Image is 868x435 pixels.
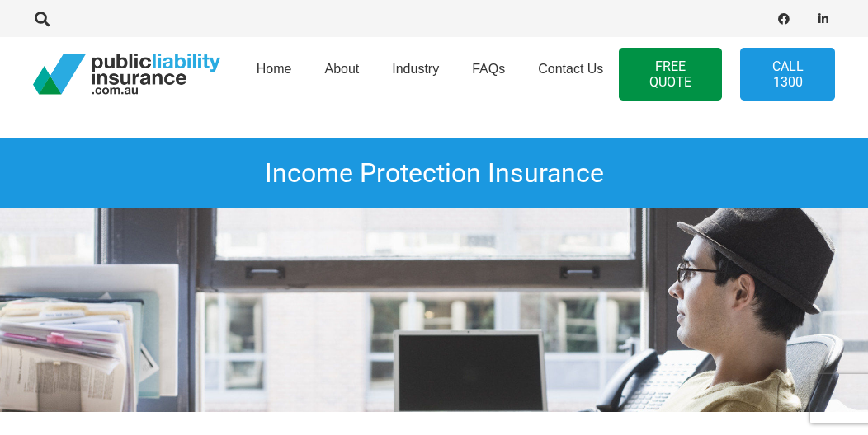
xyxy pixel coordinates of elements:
a: Call 1300 [740,48,835,101]
a: pli_logotransparent [33,54,220,95]
span: Industry [392,62,439,76]
a: Facebook [772,7,795,30]
a: LinkedIn [812,7,835,30]
a: Search [26,12,59,26]
a: Home [240,32,309,116]
span: About [324,62,359,76]
a: Industry [375,32,455,116]
span: Contact Us [538,62,603,76]
span: FAQs [472,62,505,76]
a: Contact Us [521,32,620,116]
span: Home [257,62,292,76]
a: About [308,32,375,116]
a: FREE QUOTE [619,48,722,101]
a: FAQs [455,32,521,116]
